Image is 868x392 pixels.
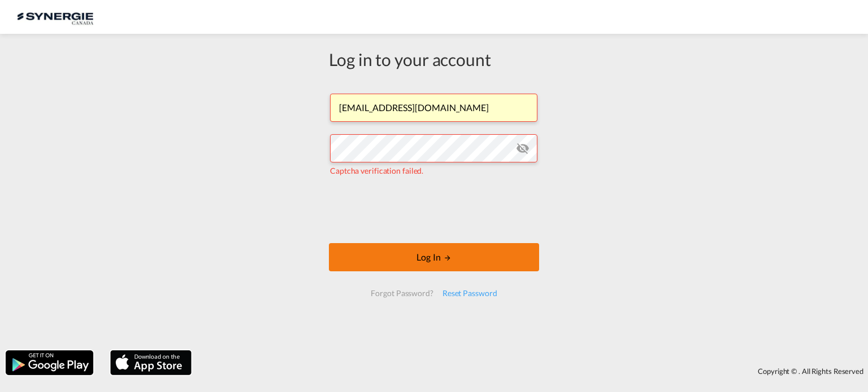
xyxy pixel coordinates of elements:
[197,362,868,381] div: Copyright © . All Rights Reserved
[330,166,423,175] span: Captcha verification failed.
[109,349,193,376] img: apple.png
[330,94,537,122] input: Enter email/phone number
[516,142,530,155] md-icon: icon-eye-off
[438,283,502,303] div: Reset Password
[5,349,94,376] img: google.png
[348,188,520,232] iframe: reCAPTCHA
[17,5,93,30] img: 1f56c880d42311ef80fc7dca854c8e59.png
[329,243,539,271] button: LOGIN
[329,47,539,71] div: Log in to your account
[366,283,437,303] div: Forgot Password?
